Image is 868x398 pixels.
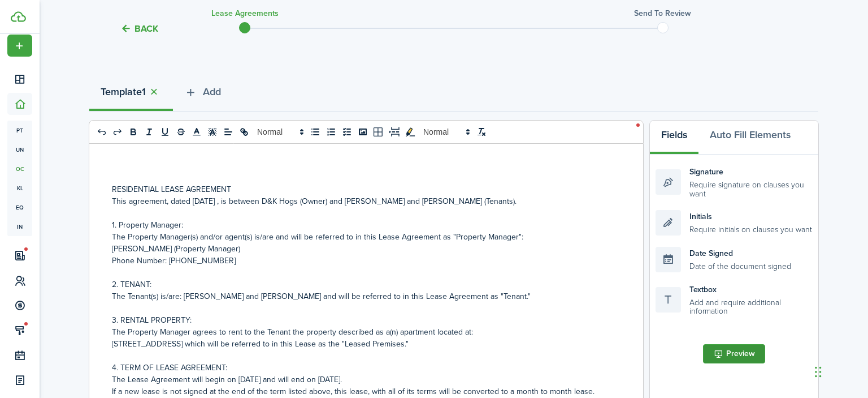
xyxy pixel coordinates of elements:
[173,78,232,112] button: Add
[125,125,141,139] button: bold
[402,125,418,139] button: toggleMarkYellow: markYellow
[110,125,125,139] button: redo: redo
[387,125,402,139] button: pageBreak
[141,125,157,139] button: italic
[11,11,26,22] img: TenantCloud
[811,344,868,398] iframe: Chat Widget
[112,338,612,350] p: [STREET_ADDRESS] which will be referred to in this Lease as the "Leased Premises."
[355,125,371,139] button: image
[7,217,32,236] a: in
[7,35,32,57] button: Open menu
[7,198,32,217] a: eq
[112,255,612,267] p: Phone Number: [PHONE_NUMBER]
[112,279,612,290] p: 2. TENANT:
[703,344,765,363] button: Preview
[236,125,252,139] button: link
[634,7,691,19] h3: Send to review
[112,219,612,231] p: 1. Property Manager:
[7,159,32,178] a: oc
[112,231,612,243] p: The Property Manager(s) and/or agent(s) is/are and will be referred to in this Lease Agreement as...
[112,326,612,338] p: The Property Manager agrees to rent to the Tenant the property described as a(n) apartment locate...
[339,125,355,139] button: list: check
[815,355,822,389] div: Drag
[474,125,489,139] button: clean
[146,85,162,99] button: Close tab
[112,374,612,386] p: The Lease Agreement will begin on [DATE] and will end on [DATE].
[7,178,32,198] a: kl
[371,125,387,139] button: table-better
[323,125,339,139] button: list: ordered
[112,314,612,326] p: 3. RENTAL PROPERTY:
[112,290,612,302] p: The Tenant(s) is/are: [PERSON_NAME] and [PERSON_NAME] and will be referred to in this Lease Agree...
[307,125,323,139] button: list: bullet
[203,84,221,100] span: Add
[7,140,32,159] a: un
[7,121,32,140] a: pt
[173,125,189,139] button: strike
[698,121,802,155] button: Auto Fill Elements
[112,183,612,195] p: RESIDENTIAL LEASE AGREEMENT
[112,195,612,207] p: This agreement, dated [DATE] , is between D&K Hogs (Owner) and [PERSON_NAME] and [PERSON_NAME] (T...
[94,125,110,139] button: undo: undo
[650,121,698,155] button: Fields
[112,362,612,374] p: 4. TERM OF LEASE AGREEMENT:
[101,84,142,100] strong: Template
[112,386,612,397] p: If a new lease is not signed at the end of the term listed above, this lease, with all of its ter...
[157,125,173,139] button: underline
[142,84,146,100] strong: 1
[120,23,158,35] button: Back
[112,243,612,255] p: [PERSON_NAME] (Property Manager)
[211,7,279,19] h3: Lease Agreements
